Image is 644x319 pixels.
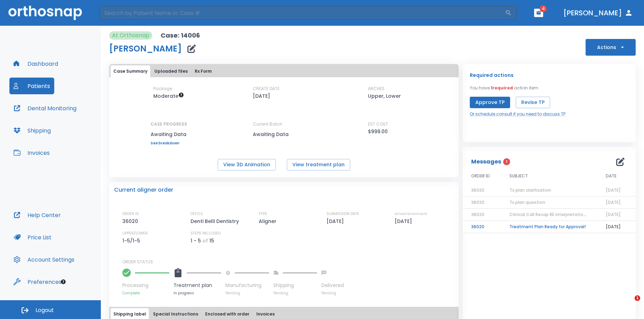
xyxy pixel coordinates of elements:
button: Price List [9,229,56,246]
p: STEPS INCLUDED [191,230,220,237]
p: SUBMISSION DATE [327,211,359,217]
button: Dashboard [9,55,62,72]
span: Logout [35,306,54,314]
p: Messages [471,158,501,166]
span: 1 [503,158,510,165]
p: UPPER/LOWER [122,230,148,237]
button: View treatment plan [287,159,350,170]
span: 1 required [491,85,513,91]
span: ORDER ID [471,173,490,179]
button: Patients [9,78,54,94]
p: Pending [321,290,344,296]
p: [DATE] [253,92,270,100]
div: Tooltip anchor [60,279,66,285]
p: CASE PROGRESS [151,121,187,127]
p: You have action item [470,85,538,91]
p: Delivered [321,282,344,289]
p: Current aligner order [114,186,173,194]
p: CREATE DATE [253,86,280,92]
td: [DATE] [597,221,636,233]
p: Current Batch [253,121,315,127]
td: 36020 [463,221,501,233]
p: TYPE [259,211,267,217]
p: Upper, Lower [368,92,401,100]
p: 1-5/1-5 [122,237,143,245]
p: ORDER ID [122,211,139,217]
button: Case Summary [111,65,150,77]
p: Shipping [273,282,317,289]
p: Awaiting Data [253,130,315,138]
button: Shipping [9,122,55,139]
span: DATE [606,173,617,179]
span: SUBJECT [509,173,528,179]
iframe: Intercom live chat [620,295,637,312]
button: Rx Form [192,65,215,77]
p: At Orthosnap [112,31,150,40]
h1: [PERSON_NAME] [109,45,182,53]
span: [DATE] [606,212,621,217]
p: EST COST [368,121,388,127]
p: Denti Belli Dentistry [191,217,241,225]
p: ESTIMATED SHIP DATE [395,211,427,217]
p: 1 - 5 [191,237,201,245]
span: [DATE] [606,199,621,205]
span: Tx plan clarification [509,187,551,193]
p: In progress [174,290,221,296]
span: Clinical Call Recap RE interpretation of the 3D animation [509,212,630,217]
button: Uploaded files [152,65,191,77]
input: Search by Patient Name or Case # [99,6,505,20]
p: ARCHES [368,86,385,92]
p: Case: 14006 [161,31,200,40]
p: 15 [209,237,214,245]
span: Tx plan question [509,199,545,205]
p: $999.00 [368,127,388,136]
span: Up to 20 Steps (40 aligners) [153,93,184,99]
p: [DATE] [327,217,346,225]
button: Account Settings [9,251,79,268]
p: Package [153,86,172,92]
p: of [202,237,208,245]
p: [DATE] [395,217,414,225]
button: [PERSON_NAME] [561,7,636,19]
a: See breakdown [151,141,187,145]
p: Processing [122,282,169,289]
p: Manufacturing [225,282,269,289]
button: Help Center [9,207,65,223]
p: Required actions [470,71,514,79]
td: Treatment Plan Ready for Approval! [501,221,597,233]
button: View 3D Animation [218,159,276,170]
button: Preferences [9,273,66,290]
p: 36020 [122,217,140,225]
p: Awaiting Data [151,130,187,138]
button: Invoices [9,144,54,161]
p: Pending [273,290,317,296]
a: Or schedule consult if you need to discuss TP [470,111,565,117]
button: Approve TP [470,97,510,108]
p: Aligner [259,217,279,225]
img: Orthosnap [8,6,82,20]
span: [DATE] [606,187,621,193]
span: 36020 [471,212,484,217]
div: tabs [111,65,457,77]
p: Complete [122,290,169,296]
span: 36020 [471,187,484,193]
p: ORDER STATUS [122,259,454,265]
span: 1 [635,295,640,301]
p: Pending [225,290,269,296]
span: 36020 [471,199,484,205]
span: 4 [540,5,547,12]
p: Treatment plan [174,282,221,289]
button: Actions [586,39,636,56]
button: Revise TP [516,97,550,108]
p: OFFICE [191,211,203,217]
button: Dental Monitoring [9,100,81,117]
